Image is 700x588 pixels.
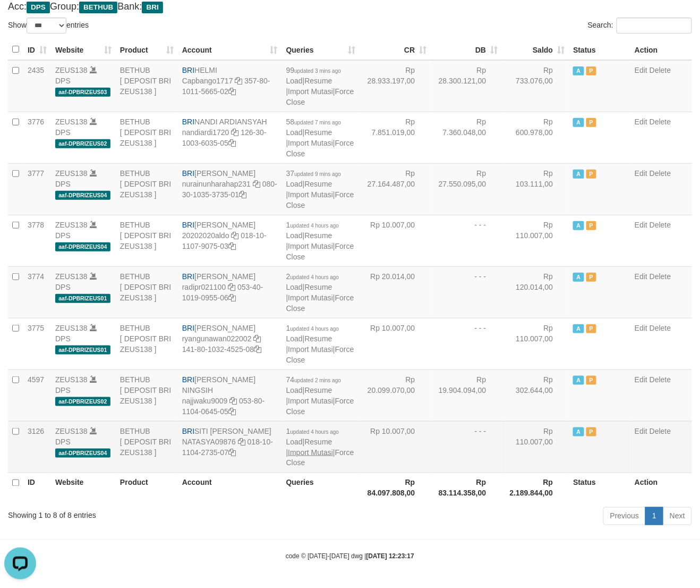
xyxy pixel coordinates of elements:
td: 3777 [23,163,51,215]
a: Delete [650,169,671,178]
a: Force Close [286,190,354,209]
span: aaf-DPBRIZEUS02 [55,397,110,406]
span: updated 2 mins ago [294,377,341,383]
a: Import Mutasi [288,293,333,302]
td: 3126 [23,421,51,473]
a: Copy 053801104064505 to clipboard [228,407,236,416]
td: 3778 [23,215,51,266]
a: Force Close [286,293,354,313]
a: Import Mutasi [288,87,333,96]
a: ZEUS138 [55,66,88,74]
th: CR: activate to sort column ascending [360,39,431,60]
span: 2 [286,272,339,281]
span: Paused [586,118,597,127]
span: aaf-DPBRIZEUS03 [55,88,110,97]
td: BETHUB [ DEPOSIT BRI ZEUS138 ] [116,112,178,163]
td: DPS [51,60,116,112]
a: Load [286,180,303,188]
td: Rp 120.014,00 [502,266,569,318]
a: ZEUS138 [55,375,88,384]
a: Force Close [286,139,354,158]
td: Rp 27.550.095,00 [431,163,502,215]
span: Paused [586,273,597,282]
td: Rp 28.300.121,00 [431,60,502,112]
span: aaf-DPBRIZEUS04 [55,449,110,458]
span: updated 4 hours ago [291,326,339,332]
td: Rp 10.007,00 [360,318,431,369]
th: Status [569,39,630,60]
td: 3774 [23,266,51,318]
a: Delete [650,221,671,229]
a: Load [286,438,303,446]
a: Load [286,77,303,85]
span: updated 9 mins ago [294,171,341,177]
a: Copy 080301035373501 to clipboard [239,190,246,199]
a: Copy nandiardi1720 to clipboard [232,128,239,137]
a: Copy 126301003603505 to clipboard [228,139,236,147]
h4: Acc: Group: Bank: [8,2,692,12]
a: ZEUS138 [55,272,88,281]
a: Force Close [286,87,354,106]
td: BETHUB [ DEPOSIT BRI ZEUS138 ] [116,369,178,421]
td: DPS [51,215,116,266]
a: Previous [603,507,646,525]
a: Copy 018101104273507 to clipboard [228,448,236,457]
td: BETHUB [ DEPOSIT BRI ZEUS138 ] [116,318,178,369]
a: Import Mutasi [288,397,333,405]
th: Website: activate to sort column ascending [51,39,116,60]
td: Rp 19.904.094,00 [431,369,502,421]
td: [PERSON_NAME] 018-10-1107-9075-03 [178,215,282,266]
span: 99 [286,66,341,74]
th: ID [23,473,51,503]
th: Account: activate to sort column ascending [178,39,282,60]
td: Rp 110.007,00 [502,318,569,369]
a: Import Mutasi [288,139,333,147]
span: Active [573,170,584,179]
span: Paused [586,324,597,333]
th: Action [630,473,692,503]
label: Search: [588,18,692,33]
span: Active [573,427,584,436]
td: 2435 [23,60,51,112]
a: Edit [635,117,647,126]
a: najjwaku9009 [182,397,228,405]
span: BRI [182,427,194,435]
td: - - - [431,215,502,266]
th: Product: activate to sort column ascending [116,39,178,60]
a: Edit [635,324,647,332]
span: aaf-DPBRIZEUS04 [55,242,110,251]
span: BETHUB [79,2,117,13]
td: Rp 733.076,00 [502,60,569,112]
a: Resume [305,386,332,394]
a: Capbango1717 [182,77,233,85]
a: Edit [635,169,647,178]
span: BRI [182,169,194,178]
th: Website [51,473,116,503]
a: Edit [635,221,647,229]
a: Load [286,386,303,394]
span: 1 [286,324,339,332]
th: Status [569,473,630,503]
a: ZEUS138 [55,324,88,332]
a: Force Close [286,242,354,261]
a: Next [663,507,692,525]
a: Copy 357801011566502 to clipboard [228,87,236,96]
td: - - - [431,318,502,369]
span: Active [573,221,584,230]
td: Rp 7.360.048,00 [431,112,502,163]
th: Account [178,473,282,503]
th: Queries: activate to sort column ascending [282,39,360,60]
span: 37 [286,169,341,178]
a: Copy ryangunawan022002 to clipboard [254,334,261,343]
td: DPS [51,163,116,215]
td: 4597 [23,369,51,421]
span: 74 [286,375,341,384]
span: Active [573,273,584,282]
span: | | | [286,66,354,106]
select: Showentries [27,18,66,33]
td: BETHUB [ DEPOSIT BRI ZEUS138 ] [116,163,178,215]
td: 3775 [23,318,51,369]
td: Rp 110.007,00 [502,421,569,473]
a: Copy Capbango1717 to clipboard [235,77,243,85]
a: Resume [305,77,332,85]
